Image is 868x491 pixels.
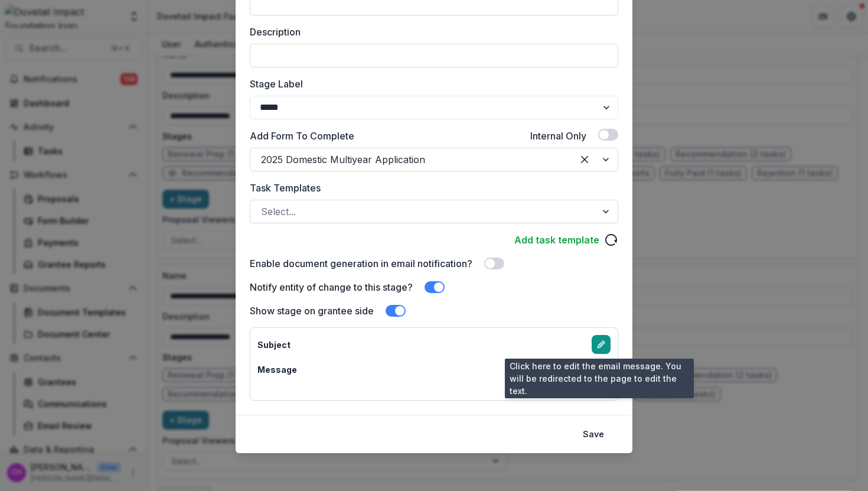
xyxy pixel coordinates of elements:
[604,233,618,247] svg: reload
[575,150,594,169] div: Clear selected options
[250,129,354,143] label: Add Form To Complete
[576,425,611,444] button: Save
[250,280,413,294] label: Notify entity of change to this stage?
[257,363,297,376] p: Message
[257,339,291,351] p: Subject
[514,233,599,247] a: Add task template
[592,335,611,354] a: edit-email-template
[250,25,611,39] label: Description
[250,181,611,195] label: Task Templates
[250,304,374,318] label: Show stage on grantee side
[250,256,472,271] label: Enable document generation in email notification?
[250,77,611,91] label: Stage Label
[530,129,586,143] label: Internal Only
